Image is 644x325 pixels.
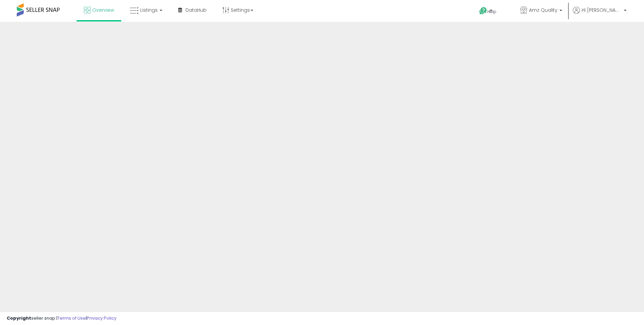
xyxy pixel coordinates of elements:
[529,7,557,13] span: Amz Quality
[140,7,158,13] span: Listings
[479,7,487,15] i: Get Help
[573,7,627,22] a: Hi [PERSON_NAME]
[92,7,114,13] span: Overview
[474,2,509,22] a: Help
[582,7,622,13] span: Hi [PERSON_NAME]
[487,9,496,14] span: Help
[185,7,207,13] span: DataHub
